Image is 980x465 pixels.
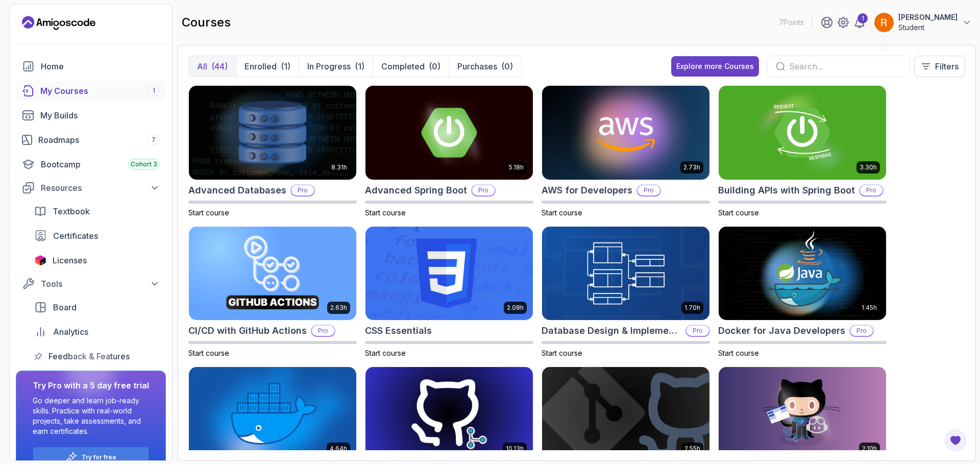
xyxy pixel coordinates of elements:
span: Start course [718,208,759,217]
button: Tools [16,275,166,293]
img: CSS Essentials card [365,227,533,321]
span: Cohort 3 [131,160,157,168]
p: Enrolled [244,60,277,72]
a: certificates [28,226,166,246]
div: Explore more Courses [676,61,754,71]
h2: Docker for Java Developers [718,324,845,338]
img: GitHub Toolkit card [719,367,886,461]
p: Pro [291,185,314,195]
span: Start course [718,349,759,357]
p: 10.13h [506,445,524,453]
div: (1) [355,60,364,72]
a: analytics [28,322,166,342]
img: Building APIs with Spring Boot card [719,86,886,180]
p: Pro [472,185,495,195]
p: 3.30h [860,163,877,172]
p: 2.08h [507,304,524,312]
p: Pro [638,185,660,195]
p: All [197,60,207,72]
span: Start course [188,349,229,357]
button: All(44) [189,56,236,77]
p: 1.70h [684,304,700,312]
p: 2.63h [330,304,347,312]
img: Docker for Java Developers card [719,227,886,321]
button: Resources [16,179,166,197]
h2: Advanced Databases [188,183,286,198]
a: Landing page [22,15,95,31]
span: Certificates [53,230,98,242]
p: 2.73h [683,163,700,172]
span: Start course [365,208,406,217]
p: 8.31h [331,163,347,172]
p: [PERSON_NAME] [898,12,958,22]
a: Try for free [82,453,116,461]
button: Purchases(0) [449,56,521,77]
img: Advanced Spring Boot card [365,86,533,180]
button: Enrolled(1) [236,56,299,77]
a: licenses [28,250,166,271]
img: user profile image [874,13,894,32]
span: Feedback & Features [48,350,130,362]
a: builds [16,105,166,126]
div: Resources [41,182,160,194]
h2: courses [182,14,231,31]
a: bootcamp [16,154,166,175]
p: 2.10h [862,445,877,453]
img: jetbrains icon [34,255,46,265]
span: 7 [152,136,156,144]
a: textbook [28,201,166,222]
h2: Advanced Spring Boot [365,183,467,198]
p: Pro [687,326,709,336]
span: Start course [188,208,229,217]
img: Git & GitHub Fundamentals card [542,367,709,461]
a: board [28,297,166,317]
img: AWS for Developers card [542,86,709,180]
a: 1 [853,16,866,29]
p: 4.64h [330,445,347,453]
p: 7 Points [779,17,804,28]
div: Tools [41,278,160,290]
img: Docker For Professionals card [189,367,356,461]
img: Git for Professionals card [365,367,533,461]
span: Textbook [53,205,90,217]
div: (0) [429,60,440,72]
p: 5.18h [509,163,524,172]
a: roadmaps [16,130,166,150]
a: courses [16,81,166,101]
div: Home [41,60,160,72]
div: Bootcamp [41,158,160,170]
span: Licenses [53,254,87,266]
p: In Progress [307,60,351,72]
iframe: chat widget [917,401,980,450]
div: Roadmaps [38,134,160,146]
p: Pro [312,326,334,336]
h2: Database Design & Implementation [542,324,681,338]
img: CI/CD with GitHub Actions card [189,227,356,321]
span: Start course [365,349,406,357]
p: Completed [381,60,425,72]
span: Analytics [53,326,88,338]
span: Start course [542,349,582,357]
h2: CI/CD with GitHub Actions [188,324,307,338]
input: Search... [789,60,901,72]
p: Pro [850,326,873,336]
a: feedback [28,346,166,366]
h2: AWS for Developers [542,183,632,198]
img: Database Design & Implementation card [542,227,709,321]
button: In Progress(1) [299,56,373,77]
div: (44) [211,60,228,72]
button: Explore more Courses [671,56,759,77]
div: 1 [857,13,868,23]
p: 2.55h [684,445,700,453]
span: Start course [542,208,582,217]
p: Student [898,22,958,33]
div: My Courses [40,85,160,97]
button: user profile image[PERSON_NAME]Student [874,12,972,33]
h2: Building APIs with Spring Boot [718,183,855,198]
a: home [16,56,166,77]
div: My Builds [40,109,160,121]
span: 1 [153,87,155,95]
p: Go deeper and learn job-ready skills. Practice with real-world projects, take assessments, and ea... [33,396,149,436]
